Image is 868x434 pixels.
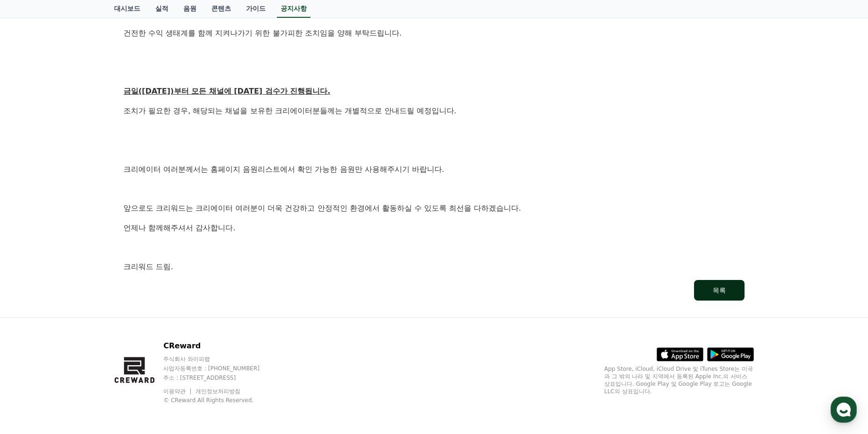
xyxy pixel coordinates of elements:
p: 크리워드 드림. [123,261,745,273]
p: 크리에이터 여러분께서는 홈페이지 음원리스트에서 확인 가능한 음원만 사용해주시기 바랍니다. [123,163,745,176]
p: 조치가 필요한 경우, 해당되는 채널을 보유한 크리에이터분들께는 개별적으로 안내드릴 예정입니다. [123,105,745,117]
p: 앞으로도 크리워드는 크리에이터 여러분이 더욱 건강하고 안정적인 환경에서 활동하실 수 있도록 최선을 다하겠습니다. [123,202,745,214]
div: 목록 [713,286,726,295]
span: 대화 [86,311,97,319]
span: 홈 [29,311,35,318]
a: 개인정보처리방침 [195,388,240,395]
p: 언제나 함께해주셔서 감사합니다. [123,222,745,234]
p: App Store, iCloud, iCloud Drive 및 iTunes Store는 미국과 그 밖의 나라 및 지역에서 등록된 Apple Inc.의 서비스 상표입니다. Goo... [604,365,754,395]
p: © CReward All Rights Reserved. [163,397,277,404]
a: 이용약관 [163,388,193,395]
a: 목록 [123,280,745,301]
a: 설정 [121,297,180,320]
p: CReward [163,340,277,352]
u: 금일([DATE])부터 모든 채널에 [DATE] 검수가 진행됩니다. [123,87,330,96]
a: 홈 [3,297,62,320]
p: 사업자등록번호 : [PHONE_NUMBER] [163,365,277,372]
a: 대화 [62,297,121,320]
span: 설정 [145,311,156,318]
p: 건전한 수익 생태계를 함께 지켜나가기 위한 불가피한 조치임을 양해 부탁드립니다. [123,27,745,39]
p: 주식회사 와이피랩 [163,355,277,363]
p: 주소 : [STREET_ADDRESS] [163,374,277,382]
button: 목록 [694,280,745,301]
